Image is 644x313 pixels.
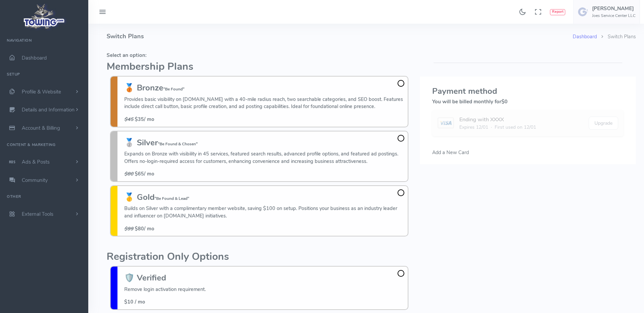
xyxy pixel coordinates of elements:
[124,116,133,123] s: $45
[124,170,133,177] s: $80
[495,124,536,131] span: First used on 12/01
[592,6,636,11] h5: [PERSON_NAME]
[124,286,206,293] p: Remove login activation requirement.
[432,87,624,96] h3: Payment method
[22,107,75,113] span: Details and Information
[158,141,198,147] small: "Be Found & Chosen"
[459,116,536,124] div: Ending with XXXX
[124,116,154,123] span: / mo
[124,150,404,165] p: Expands on Bronze with visibility in 45 services, featured search results, advanced profile optio...
[578,6,589,17] img: user-image
[22,159,50,165] span: Ads & Posts
[124,205,404,220] p: Builds on Silver with a complimentary member website, saving $100 on setup. Positions your busine...
[592,14,636,18] h6: Joes Service Center LLC
[124,138,404,147] h3: 🥈 Silver
[432,149,469,156] span: Add a New Card
[124,83,404,92] h3: 🥉 Bronze
[124,193,404,202] h3: 🥇 Gold
[124,225,133,232] s: $99
[597,33,636,41] li: Switch Plans
[124,225,154,232] span: / mo
[135,225,144,232] b: $80
[491,124,492,131] span: ·
[163,86,184,92] small: "Be Found"
[459,124,488,131] span: Expires 12/01
[589,117,618,130] button: Upgrade
[107,53,412,58] h5: Select an option:
[124,170,154,177] span: / mo
[573,33,597,40] a: Dashboard
[107,24,573,49] h4: Switch Plans
[135,170,144,177] b: $65
[124,298,145,305] span: $10 / mo
[21,2,67,31] img: logo
[22,88,61,95] span: Profile & Website
[107,61,412,72] h2: Membership Plans
[154,196,189,201] small: "Be Found & Lead"
[124,273,206,282] h3: 🛡️ Verified
[432,99,624,104] h5: You will be billed monthly for
[550,9,565,15] button: Report
[124,96,404,110] p: Provides basic visibility on [DOMAIN_NAME] with a 40-mile radius reach, two searchable categories...
[107,251,412,263] h2: Registration Only Options
[438,118,454,128] img: card image
[22,211,53,217] span: External Tools
[135,116,144,123] b: $35
[501,98,508,105] span: $0
[22,177,48,184] span: Community
[22,125,60,131] span: Account & Billing
[22,55,47,61] span: Dashboard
